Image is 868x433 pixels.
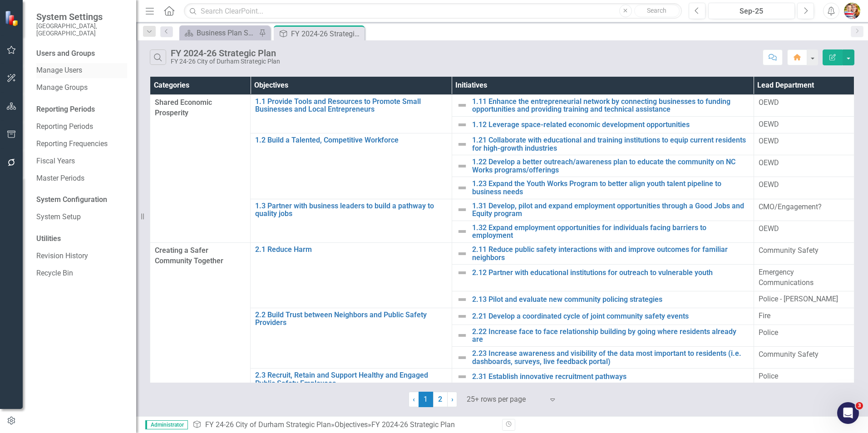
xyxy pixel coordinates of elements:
td: Double-Click to Edit Right Click for Context Menu [251,133,452,199]
img: Not Defined [457,248,468,259]
span: 1 [419,392,433,407]
div: System Configuration [36,195,127,205]
td: Double-Click to Edit Right Click for Context Menu [452,199,754,221]
a: 2 [433,392,448,407]
span: OEWD [759,224,779,233]
td: Double-Click to Edit [754,94,854,116]
td: Double-Click to Edit [150,94,251,242]
div: FY 2024-26 Strategic Plan [291,28,362,39]
a: Fiscal Years [36,156,127,167]
a: Objectives [335,420,368,429]
span: Community Safety [759,350,819,359]
a: 2.3 Recruit, Retain and Support Healthy and Engaged Public Safety Employees [255,371,447,387]
td: Double-Click to Edit [754,369,854,385]
td: Double-Click to Edit Right Click for Context Menu [251,308,452,368]
td: Double-Click to Edit Right Click for Context Menu [452,133,754,155]
img: Shari Metcalfe [844,3,860,19]
a: 2.1 Reduce Harm [255,246,447,254]
td: Double-Click to Edit [754,177,854,199]
span: Community Safety [759,246,819,255]
td: Double-Click to Edit Right Click for Context Menu [452,265,754,291]
div: » » [192,420,495,430]
div: Users and Groups [36,49,127,59]
span: OEWD [759,98,779,107]
div: FY 2024-26 Strategic Plan [171,48,280,58]
span: Police [759,328,778,337]
td: Double-Click to Edit [754,325,854,346]
iframe: Intercom live chat [837,402,859,424]
td: Double-Click to Edit [754,291,854,308]
div: Utilities [36,234,127,244]
a: Master Periods [36,173,127,184]
img: Not Defined [457,352,468,363]
td: Double-Click to Edit Right Click for Context Menu [452,291,754,308]
td: Double-Click to Edit [754,199,854,221]
td: Double-Click to Edit Right Click for Context Menu [452,308,754,325]
span: OEWD [759,158,779,167]
div: Business Plan Status Update [197,27,256,39]
a: 2.2 Build Trust between Neighbors and Public Safety Providers [255,311,447,327]
td: Double-Click to Edit [754,347,854,369]
div: FY 2024-26 Strategic Plan [371,420,455,429]
td: Double-Click to Edit [754,221,854,242]
span: › [451,395,454,403]
span: ‹ [413,395,415,403]
div: Sep-25 [711,6,792,17]
a: 1.11 Enhance the entrepreneurial network by connecting businesses to funding opportunities and pr... [472,98,749,113]
a: 2.11 Reduce public safety interactions with and improve outcomes for familiar neighbors [472,246,749,261]
img: Not Defined [457,182,468,193]
td: Double-Click to Edit [754,155,854,177]
td: Double-Click to Edit [754,133,854,155]
img: Not Defined [457,139,468,150]
a: System Setup [36,212,127,222]
td: Double-Click to Edit [754,117,854,133]
td: Double-Click to Edit [754,265,854,291]
td: Double-Click to Edit Right Click for Context Menu [251,242,452,308]
a: 1.12 Leverage space-related economic development opportunities [472,121,749,129]
button: Search [634,5,680,17]
a: 1.31 Develop, pilot and expand employment opportunities through a Good Jobs and Equity program [472,202,749,218]
td: Double-Click to Edit Right Click for Context Menu [452,221,754,242]
td: Double-Click to Edit Right Click for Context Menu [452,325,754,346]
div: FY 24-26 City of Durham Strategic Plan [171,58,280,65]
a: Manage Users [36,65,127,76]
img: Not Defined [457,100,468,111]
small: [GEOGRAPHIC_DATA], [GEOGRAPHIC_DATA] [36,22,127,37]
a: 2.22 Increase face to face relationship building by going where residents already are [472,328,749,344]
td: Double-Click to Edit Right Click for Context Menu [452,94,754,116]
td: Double-Click to Edit [754,308,854,325]
button: Sep-25 [708,3,795,19]
a: 1.21 Collaborate with educational and training institutions to equip current residents for high-g... [472,136,749,152]
input: Search ClearPoint... [184,3,682,19]
a: 1.32 Expand employment opportunities for individuals facing barriers to employment [472,224,749,240]
span: CMO/Engagement? [759,202,822,211]
img: Not Defined [457,226,468,237]
div: Reporting Periods [36,104,127,115]
a: Reporting Frequencies [36,139,127,149]
td: Double-Click to Edit Right Click for Context Menu [251,199,452,242]
a: Revision History [36,251,127,261]
td: Double-Click to Edit Right Click for Context Menu [251,94,452,133]
a: 2.13 Pilot and evaluate new community policing strategies [472,295,749,304]
span: OEWD [759,120,779,128]
a: 1.22 Develop a better outreach/awareness plan to educate the community on NC Works programs/offer... [472,158,749,174]
a: 1.3 Partner with business leaders to build a pathway to quality jobs [255,202,447,218]
img: ClearPoint Strategy [5,10,21,26]
img: Not Defined [457,330,468,341]
img: Not Defined [457,267,468,278]
td: Double-Click to Edit Right Click for Context Menu [452,369,754,385]
img: Not Defined [457,294,468,305]
span: Police [759,372,778,380]
span: Shared Economic Prosperity [155,98,246,118]
span: Creating a Safer Community Together [155,246,246,266]
td: Double-Click to Edit Right Click for Context Menu [452,242,754,264]
a: 2.12 Partner with educational institutions for outreach to vulnerable youth [472,269,749,277]
a: 1.1 Provide Tools and Resources to Promote Small Businesses and Local Entrepreneurs [255,98,447,113]
a: 2.21 Develop a coordinated cycle of joint community safety events [472,312,749,320]
img: Not Defined [457,311,468,322]
span: Fire [759,311,770,320]
td: Double-Click to Edit Right Click for Context Menu [452,155,754,177]
a: 2.23 Increase awareness and visibility of the data most important to residents (i.e. dashboards, ... [472,349,749,365]
span: Administrator [145,420,188,429]
td: Double-Click to Edit Right Click for Context Menu [452,117,754,133]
